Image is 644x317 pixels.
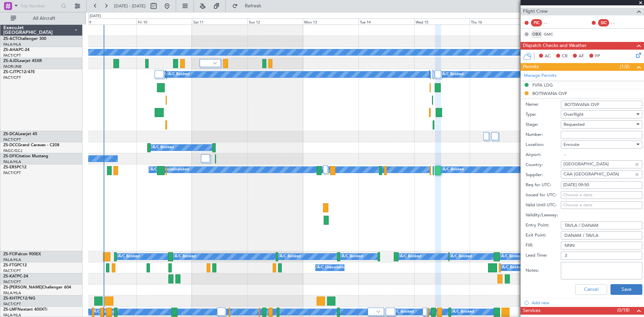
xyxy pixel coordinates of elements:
[598,19,609,27] div: SIC
[620,63,630,70] span: (1/2)
[561,242,642,250] input: NNN
[3,64,21,69] a: FAOR/JNB
[20,1,59,11] input: Trip Number
[563,182,640,189] div: [DATE] 09:50
[168,69,190,80] div: A/C Booked
[3,302,21,307] a: FACT/CPT
[563,192,640,199] div: Choose a date
[526,232,561,239] label: Exit Point:
[3,154,16,158] span: ZS-DFI
[342,252,363,262] div: A/C Booked
[3,143,18,147] span: ZS-DCC
[563,159,632,169] input: Type something...
[3,274,17,278] span: ZS-KAT
[393,307,414,317] div: A/C Booked
[94,307,115,317] div: A/C Booked
[563,142,579,148] span: Enroute
[443,165,464,175] div: A/C Booked
[3,252,41,256] a: ZS-FCIFalcon 900EX
[3,48,30,52] a: ZS-AHAPC-24
[563,169,632,179] input: Type something...
[137,18,192,24] div: Fri 10
[523,307,540,315] span: Services
[3,263,17,267] span: ZS-FTG
[3,263,27,267] a: ZS-FTGPC12
[3,268,21,273] a: FACT/CPT
[523,42,587,50] span: Dispatch Checks and Weather
[524,72,556,79] a: Manage Permits
[317,263,345,273] div: A/C Unavailable
[526,252,561,259] label: Lead Time:
[3,53,21,58] a: FACT/CPT
[90,13,101,19] div: [DATE]
[213,62,217,64] img: arrow-gray.svg
[563,121,585,127] span: Requested
[3,308,47,312] a: ZS-LMFNextant 400XTi
[280,252,301,262] div: A/C Booked
[617,307,630,314] span: (0/18)
[3,285,42,289] span: ZS-[PERSON_NAME]
[526,212,561,219] label: Validity/Leeway:
[544,31,559,37] a: GMC
[531,31,542,38] div: OBX
[523,8,548,15] span: Flight Crew
[376,310,380,313] img: arrow-gray.svg
[575,284,607,295] button: Cancel
[3,154,48,158] a: ZS-DFICitation Mustang
[3,285,71,289] a: ZS-[PERSON_NAME]Challenger 604
[303,18,359,24] div: Mon 13
[3,290,21,296] a: FALA/HLA
[453,307,474,317] div: A/C Booked
[526,182,561,189] label: Req for UTC:
[526,162,561,168] label: Country:
[3,59,17,63] span: ZS-AJD
[526,111,561,118] label: Type:
[3,48,18,52] span: ZS-AHA
[611,20,626,26] div: - -
[563,202,640,209] div: Choose a date
[532,82,553,88] div: FVFA LDG
[526,192,561,199] label: Issued for UTC:
[526,267,561,274] label: Notes:
[3,274,28,278] a: ZS-KATPC-24
[248,18,303,24] div: Sun 12
[3,143,59,147] a: ZS-DCCGrand Caravan - C208
[3,70,16,74] span: ZS-CJT
[526,242,561,249] label: FIR:
[3,165,26,169] a: ZS-ERSPC12
[451,252,472,262] div: A/C Booked
[229,1,269,11] button: Refresh
[526,142,561,148] label: Location:
[81,18,137,24] div: Thu 9
[175,252,196,262] div: A/C Booked
[168,165,189,175] div: A/C Booked
[526,131,561,138] label: Number:
[563,111,584,117] span: Overflight
[3,297,35,301] a: ZS-KHTPC12/NG
[531,19,542,27] div: PIC
[3,257,21,262] a: FALA/HLA
[526,222,561,229] label: Entry Point:
[3,137,21,142] a: FACT/CPT
[545,53,551,60] span: AC
[3,59,42,63] a: ZS-AJDLearjet 45XR
[3,159,21,164] a: FALA/HLA
[526,101,561,108] label: Name:
[192,18,248,24] div: Sat 11
[3,132,18,136] span: ZS-DCA
[114,3,146,9] span: [DATE] - [DATE]
[153,143,174,153] div: A/C Booked
[151,165,178,175] div: A/C Unavailable
[3,37,17,41] span: ZS-ACT
[544,20,559,26] div: - -
[502,263,523,273] div: A/C Booked
[359,18,414,24] div: Tue 14
[579,53,584,60] span: AF
[442,69,464,80] div: A/C Booked
[526,152,561,158] label: Airport:
[3,132,37,136] a: ZS-DCALearjet 45
[610,284,642,295] button: Save
[3,75,21,80] a: FACT/CPT
[3,165,17,169] span: ZS-ERS
[3,37,46,41] a: ZS-ACTChallenger 300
